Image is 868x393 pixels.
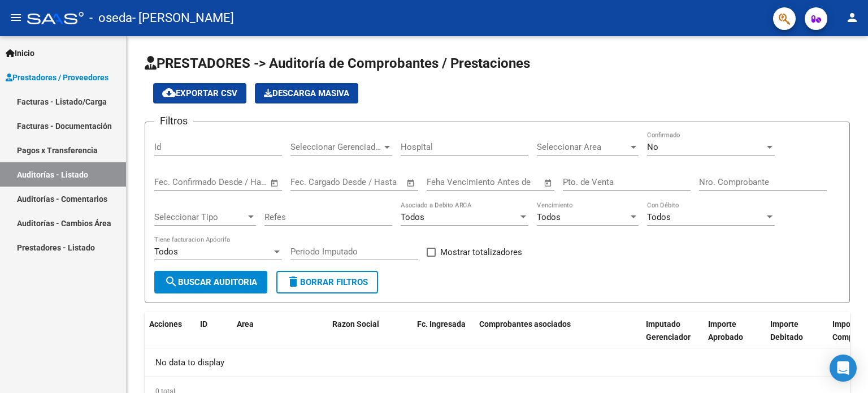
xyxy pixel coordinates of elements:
button: Exportar CSV [153,83,246,103]
span: PRESTADORES -> Auditoría de Comprobantes / Prestaciones [145,55,530,71]
span: - [PERSON_NAME] [132,6,234,31]
div: Open Intercom Messenger [830,355,857,382]
mat-icon: search [164,275,178,288]
app-download-masive: Descarga masiva de comprobantes (adjuntos) [255,83,358,103]
datatable-header-cell: Imputado Gerenciador [641,312,704,362]
input: Fecha inicio [154,177,200,187]
span: - oseda [89,6,132,31]
datatable-header-cell: Fc. Ingresada [413,312,475,362]
button: Open calendar [542,176,555,189]
mat-icon: menu [9,11,23,24]
datatable-header-cell: Importe Debitado [766,312,828,362]
span: Descarga Masiva [264,88,349,98]
span: Exportar CSV [162,88,237,98]
span: Todos [647,212,671,222]
span: Borrar Filtros [287,277,368,287]
button: Descarga Masiva [255,83,358,103]
datatable-header-cell: Razon Social [328,312,413,362]
span: Mostrar totalizadores [440,245,522,259]
datatable-header-cell: Acciones [145,312,196,362]
span: Fc. Ingresada [417,319,466,329]
mat-icon: delete [287,275,300,288]
button: Open calendar [405,176,418,189]
span: Acciones [149,319,182,329]
h3: Filtros [154,113,193,129]
datatable-header-cell: Comprobantes asociados [475,312,641,362]
span: Seleccionar Area [537,142,628,152]
button: Borrar Filtros [276,271,378,293]
span: Importe Aprobado [708,319,743,342]
span: Buscar Auditoria [164,277,257,287]
span: ID [200,319,207,329]
span: Seleccionar Tipo [154,212,246,222]
mat-icon: person [845,11,859,24]
span: Todos [154,247,178,257]
span: Todos [537,212,561,222]
span: Imputado Gerenciador [646,319,691,342]
span: Area [237,319,254,329]
datatable-header-cell: Area [232,312,311,362]
span: Razon Social [332,319,379,329]
button: Open calendar [268,176,281,189]
mat-icon: cloud_download [162,86,176,100]
span: Comprobantes asociados [479,319,571,329]
span: Inicio [6,47,34,59]
span: No [647,142,658,152]
input: Fecha fin [346,177,401,187]
datatable-header-cell: Importe Aprobado [704,312,766,362]
span: Seleccionar Gerenciador [290,142,382,152]
input: Fecha fin [210,177,265,187]
datatable-header-cell: ID [196,312,232,362]
span: Prestadores / Proveedores [6,71,108,84]
span: Todos [401,212,424,222]
span: Importe Debitado [770,319,803,342]
button: Buscar Auditoria [154,271,267,293]
div: No data to display [145,348,850,377]
input: Fecha inicio [290,177,336,187]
